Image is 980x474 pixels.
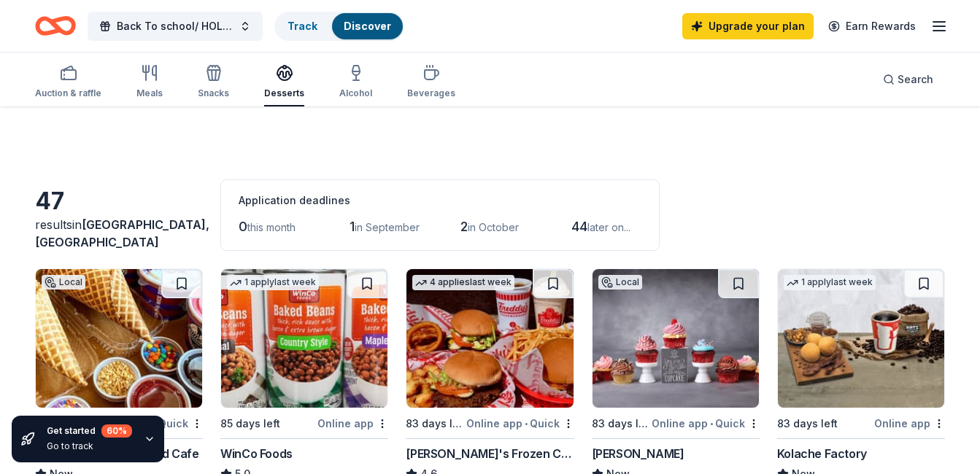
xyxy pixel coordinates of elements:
[35,88,101,99] div: Auction & raffle
[466,414,574,432] div: Online app Quick
[777,445,867,462] div: Kolache Factory
[35,216,203,251] div: results
[571,219,587,234] span: 44
[35,9,76,43] a: Home
[777,415,838,432] div: 83 days left
[406,415,463,432] div: 83 days left
[136,58,163,106] button: Meals
[593,269,759,408] img: Image for Nadia Cakes
[36,269,202,408] img: Image for Little Calf Creamery and Cafe
[339,58,372,106] button: Alcohol
[88,12,263,41] button: Back To school/ HOLIDAYS
[407,58,455,106] button: Beverages
[592,445,684,462] div: [PERSON_NAME]
[227,275,319,290] div: 1 apply last week
[682,13,814,39] a: Upgrade your plan
[778,269,944,408] img: Image for Kolache Factory
[525,418,528,430] span: •
[339,88,372,99] div: Alcohol
[47,424,132,438] div: Get started
[274,12,404,41] button: TrackDiscover
[220,415,280,432] div: 85 days left
[35,217,209,249] span: [GEOGRAPHIC_DATA], [GEOGRAPHIC_DATA]
[406,269,573,408] img: Image for Freddy's Frozen Custard & Steakburgers
[407,88,455,99] div: Beverages
[239,192,641,209] div: Application deadlines
[874,414,945,432] div: Online app
[592,415,649,432] div: 83 days left
[350,219,355,234] span: 1
[784,275,876,290] div: 1 apply last week
[898,71,933,88] span: Search
[35,58,101,106] button: Auction & raffle
[412,275,514,290] div: 4 applies last week
[247,221,296,233] span: this month
[239,219,247,234] span: 0
[819,13,925,39] a: Earn Rewards
[221,269,387,408] img: Image for WinCo Foods
[101,424,132,438] div: 60 %
[460,219,468,234] span: 2
[220,445,293,462] div: WinCo Foods
[598,275,642,290] div: Local
[406,445,574,462] div: [PERSON_NAME]'s Frozen Custard & Steakburgers
[198,88,229,99] div: Snacks
[42,275,85,290] div: Local
[652,414,760,432] div: Online app Quick
[47,440,132,452] div: Go to track
[288,20,317,32] a: Track
[35,217,209,249] span: in
[355,221,420,233] span: in September
[136,88,163,99] div: Meals
[710,418,713,430] span: •
[344,20,391,32] a: Discover
[264,88,304,99] div: Desserts
[468,221,519,233] span: in October
[871,65,945,94] button: Search
[117,18,234,35] span: Back To school/ HOLIDAYS
[35,187,203,216] div: 47
[264,58,304,106] button: Desserts
[317,414,388,432] div: Online app
[198,58,229,106] button: Snacks
[587,221,630,233] span: later on...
